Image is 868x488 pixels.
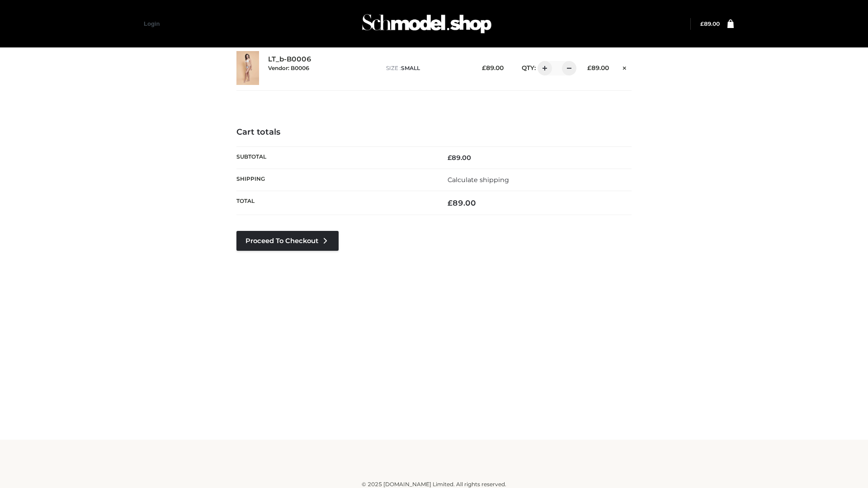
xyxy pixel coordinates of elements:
bdi: 89.00 [700,20,720,27]
a: £89.00 [700,20,720,27]
th: Total [236,191,434,215]
h4: Cart totals [236,127,632,137]
span: £ [448,198,453,207]
th: Shipping [236,169,434,191]
th: Subtotal [236,146,434,169]
bdi: 89.00 [448,198,476,207]
img: Schmodel Admin 964 [359,6,495,42]
div: LT_b-B0006 [268,55,377,80]
a: Login [144,20,160,27]
bdi: 89.00 [587,64,609,71]
a: Proceed to Checkout [236,231,339,251]
p: size : [386,64,468,72]
div: QTY: [513,61,573,75]
span: £ [700,20,704,27]
bdi: 89.00 [448,154,471,162]
small: Vendor: B0006 [268,65,309,71]
span: £ [587,64,591,71]
a: Remove this item [618,61,632,73]
a: Calculate shipping [448,176,509,184]
span: £ [482,64,486,71]
bdi: 89.00 [482,64,504,71]
span: £ [448,154,452,162]
span: SMALL [401,65,420,71]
